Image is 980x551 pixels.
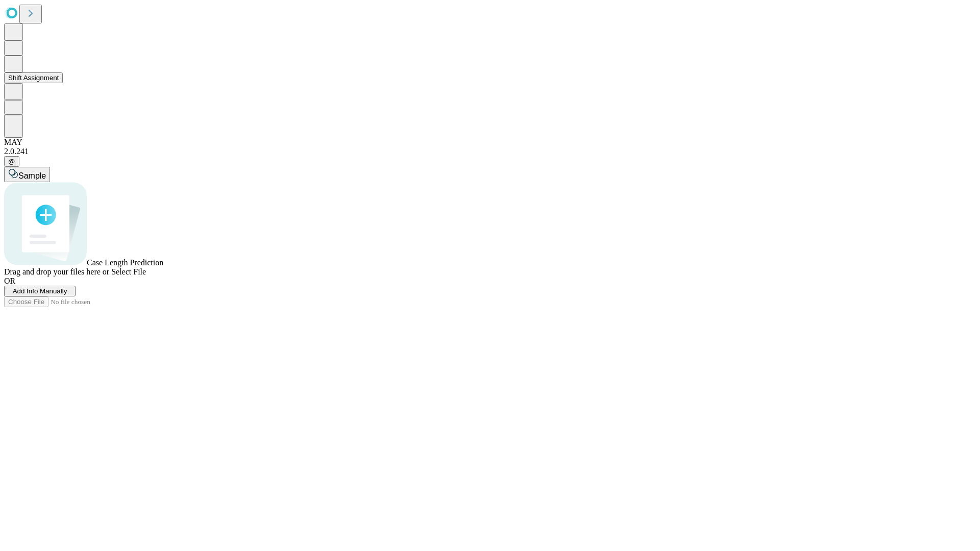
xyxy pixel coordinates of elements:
[87,258,163,267] span: Case Length Prediction
[8,158,15,165] span: @
[18,171,46,180] span: Sample
[13,287,67,295] span: Add Info Manually
[4,72,63,83] button: Shift Assignment
[111,267,146,276] span: Select File
[4,167,50,182] button: Sample
[4,147,976,156] div: 2.0.241
[4,267,109,276] span: Drag and drop your files here or
[4,286,76,296] button: Add Info Manually
[4,156,19,167] button: @
[4,138,976,147] div: MAY
[4,277,15,285] span: OR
